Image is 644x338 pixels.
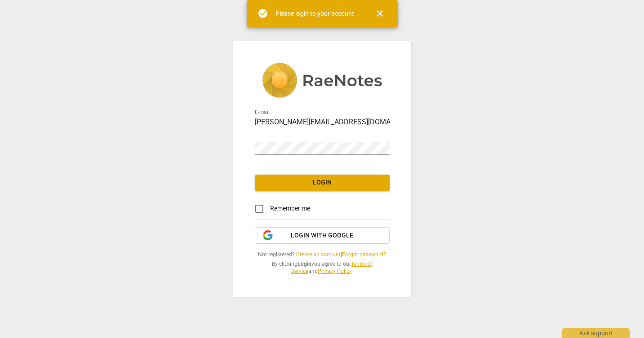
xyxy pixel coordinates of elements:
[342,251,386,258] a: Forgot password?
[318,268,351,274] a: Privacy Policy
[255,251,390,259] span: Not registered? |
[374,8,385,19] span: close
[262,63,382,100] img: 5ac2273c67554f335776073100b6d88f.svg
[562,328,630,338] div: Ask support
[258,8,268,19] span: check_circle
[270,204,310,213] span: Remember me
[275,9,354,18] div: Please login to your account
[255,110,270,115] label: E-mail
[255,227,390,244] button: Login with Google
[291,231,353,240] span: Login with Google
[262,178,382,187] span: Login
[255,260,390,275] span: By clicking you agree to our and .
[255,175,390,191] button: Login
[298,261,311,267] b: Login
[296,251,341,258] a: Create an account
[369,3,391,24] button: Close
